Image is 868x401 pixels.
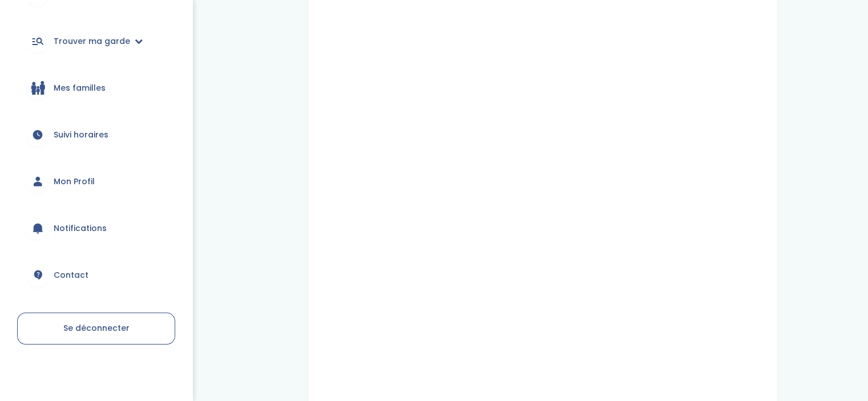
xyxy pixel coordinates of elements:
[54,176,95,188] span: Mon Profil
[17,161,175,202] a: Mon Profil
[17,114,175,155] a: Suivi horaires
[54,82,106,94] span: Mes familles
[17,21,175,62] a: Trouver ma garde
[54,222,107,234] span: Notifications
[17,313,175,345] a: Se déconnecter
[63,322,130,334] span: Se déconnecter
[17,67,175,108] a: Mes familles
[17,254,175,295] a: Contact
[17,208,175,249] a: Notifications
[54,269,88,281] span: Contact
[54,129,108,141] span: Suivi horaires
[54,35,130,47] span: Trouver ma garde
